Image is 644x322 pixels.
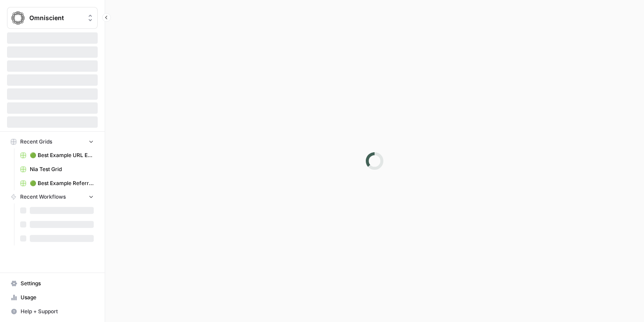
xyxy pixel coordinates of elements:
[21,280,94,287] span: Settings
[20,138,52,146] span: Recent Grids
[21,308,94,315] span: Help + Support
[30,179,94,187] span: 🟢 Best Example Referring Domains Finder Grid (1)
[7,304,98,318] button: Help + Support
[7,290,98,304] a: Usage
[16,176,98,190] a: 🟢 Best Example Referring Domains Finder Grid (1)
[7,190,98,203] button: Recent Workflows
[20,193,66,201] span: Recent Workflows
[7,135,98,148] button: Recent Grids
[10,10,26,26] img: Omniscient Logo
[16,162,98,176] a: Nia Test Grid
[30,165,94,173] span: Nia Test Grid
[30,151,94,159] span: 🟢 Best Example URL Extractor Grid (3)
[21,294,94,301] span: Usage
[29,14,82,22] span: Omniscient
[16,148,98,162] a: 🟢 Best Example URL Extractor Grid (3)
[7,276,98,290] a: Settings
[7,7,98,29] button: Workspace: Omniscient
